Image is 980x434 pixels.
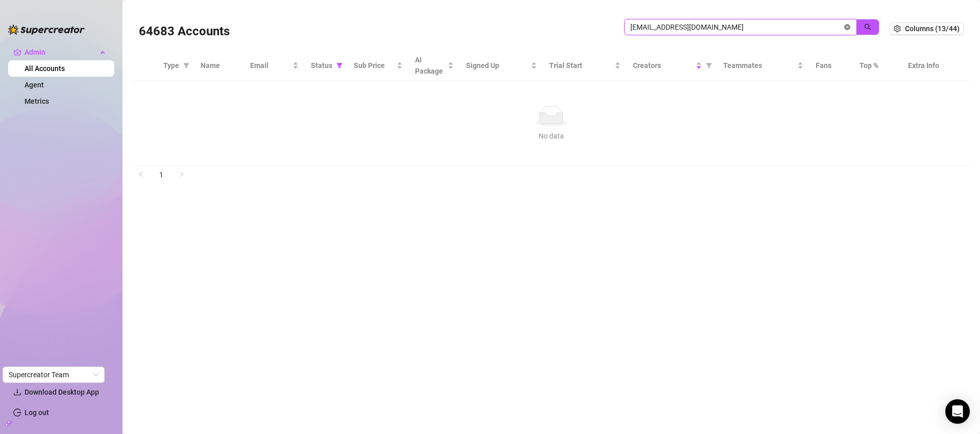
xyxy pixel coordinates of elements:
span: filter [334,58,345,73]
span: Sub Price [354,60,395,71]
a: All Accounts [24,64,65,73]
th: AI Package [409,50,460,81]
span: left [138,171,144,177]
span: Teammates [723,60,795,71]
th: Sub Price [348,50,409,81]
span: filter [704,58,714,73]
span: build [5,420,12,427]
span: Type [163,60,179,71]
input: Search by UID / Name / Email / Creator Username [630,21,842,33]
th: Trial Start [543,50,627,81]
a: Agent [24,81,44,89]
span: Email [250,60,290,71]
th: Extra Info [902,50,970,81]
button: Columns (13/44) [890,22,964,35]
span: filter [181,58,191,73]
th: Name [194,50,244,81]
button: close-circle [844,24,850,30]
th: Email [244,50,305,81]
img: logo-BBDzfeDw.svg [8,25,85,35]
li: 1 [153,167,169,183]
div: No data [145,130,958,142]
a: Metrics [24,97,49,105]
th: Top % [853,50,902,81]
span: Signed Up [466,60,529,71]
span: Supercreator Team [9,367,99,382]
span: crown [13,48,21,56]
span: setting [894,25,901,32]
button: right [174,167,190,183]
span: Creators [633,60,693,71]
th: Signed Up [460,50,544,81]
div: Open Intercom Messenger [945,399,970,424]
span: search [864,24,871,31]
li: Previous Page [133,167,149,183]
span: download [13,388,21,396]
span: Download Desktop App [24,388,99,396]
th: Teammates [717,50,810,81]
span: Trial Start [549,60,612,71]
th: Creators [627,50,717,81]
span: filter [336,62,342,68]
span: filter [706,62,712,68]
span: filter [183,62,189,68]
span: Columns (13/44) [905,25,960,33]
button: left [133,167,149,183]
a: 1 [154,167,169,182]
span: right [179,171,185,177]
li: Next Page [174,167,190,183]
span: Status [311,60,332,71]
h3: 64683 Accounts [139,24,230,40]
th: Fans [810,50,853,81]
span: AI Package [415,54,446,77]
a: Log out [24,408,49,417]
span: Admin [24,44,97,60]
